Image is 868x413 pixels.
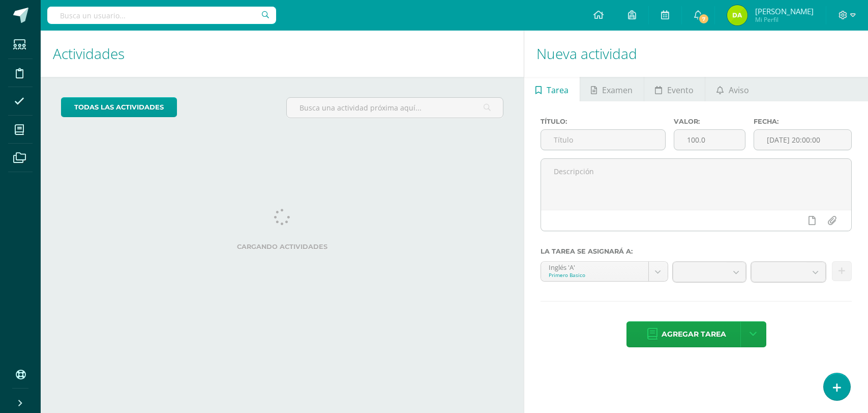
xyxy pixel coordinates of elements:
input: Busca una actividad próxima aquí... [287,98,503,118]
img: 786e783610561c3eb27341371ea08d67.png [727,5,747,25]
label: Cargando actividades [61,243,503,251]
span: Agregar tarea [662,322,726,347]
input: Puntos máximos [674,130,745,150]
span: 7 [698,13,709,24]
span: Tarea [547,78,568,102]
span: Evento [667,78,694,102]
span: Aviso [729,78,749,102]
span: Examen [602,78,633,102]
label: Fecha: [754,118,852,125]
span: [PERSON_NAME] [755,6,814,16]
div: Primero Basico [549,271,640,279]
div: Inglés 'A' [549,262,640,271]
input: Fecha de entrega [754,130,851,150]
a: Tarea [524,77,579,101]
a: Inglés 'A'Primero Basico [541,262,667,281]
label: La tarea se asignará a: [541,247,852,255]
a: todas las Actividades [61,97,177,117]
label: Valor: [674,118,745,125]
a: Examen [580,77,644,101]
h1: Nueva actividad [536,31,856,77]
h1: Actividades [53,31,512,77]
input: Título [541,130,665,150]
a: Evento [644,77,705,101]
label: Título: [541,118,665,125]
input: Busca un usuario... [47,7,276,24]
a: Aviso [705,77,760,101]
span: Mi Perfil [755,15,814,24]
